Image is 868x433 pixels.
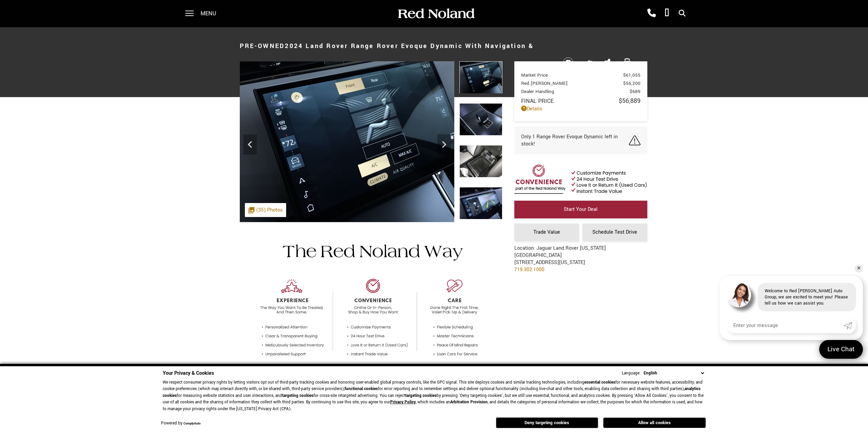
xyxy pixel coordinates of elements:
strong: Pre-Owned [240,42,285,50]
a: ComplyAuto [183,421,201,426]
button: Save vehicle [561,57,576,68]
img: Used 2024 Tribeca Blue Metallic Land Rover Dynamic image 23 [240,61,454,222]
a: Dealer Handling $689 [521,88,641,95]
a: Live Chat [819,340,863,359]
a: Trade Value [514,223,579,241]
span: Final Price [521,97,619,105]
span: $56,200 [623,80,641,87]
a: 719.302.1000 [514,266,544,273]
strong: targeting cookies [405,393,437,399]
span: Schedule Test Drive [592,229,637,236]
select: Language Select [642,370,706,377]
img: Agent profile photo [726,283,751,307]
a: Privacy Policy [390,399,416,405]
h1: 2024 Land Rover Range Rover Evoque Dynamic With Navigation & AWD [240,32,552,87]
span: Trade Value [533,229,560,236]
strong: essential cookies [584,380,615,385]
strong: Arbitration Provision [450,399,488,405]
div: (35) Photos [245,203,286,217]
div: Welcome to Red [PERSON_NAME] Auto Group, we are excited to meet you! Please tell us how we can as... [758,283,856,311]
a: Market Price $61,055 [521,72,641,78]
span: Start Your Deal [564,206,598,213]
img: Used 2024 Tribeca Blue Metallic Land Rover Dynamic image 23 [459,61,502,94]
button: Compare Vehicle [583,57,593,67]
div: Location: Jaguar Land Rover [US_STATE][GEOGRAPHIC_DATA] [STREET_ADDRESS][US_STATE] [514,245,647,278]
span: Red [PERSON_NAME] [521,80,623,87]
img: Used 2024 Tribeca Blue Metallic Land Rover Dynamic image 26 [459,187,502,219]
a: Start Your Deal [514,201,647,218]
a: Schedule Test Drive [583,223,647,241]
div: Next [437,134,451,155]
img: Red Noland Auto Group [397,8,475,20]
a: Details [521,105,641,112]
span: $56,889 [619,96,641,105]
button: Allow all cookies [603,418,706,428]
span: $61,055 [623,72,641,78]
a: Final Price $56,889 [521,96,641,105]
span: $689 [630,88,641,95]
span: Market Price [521,72,623,78]
span: Live Chat [824,345,858,354]
button: Deny targeting cookies [496,417,598,428]
img: Used 2024 Tribeca Blue Metallic Land Rover Dynamic image 25 [459,145,502,177]
a: Submit [844,318,856,333]
strong: targeting cookies [282,393,313,399]
a: Print this Pre-Owned 2024 Land Rover Range Rover Evoque Dynamic With Navigation & AWD [624,58,631,67]
span: Dealer Handling [521,88,630,95]
strong: analytics cookies [163,386,701,399]
a: Share this Pre-Owned 2024 Land Rover Range Rover Evoque Dynamic With Navigation & AWD [604,58,610,67]
div: Language: [622,371,641,375]
p: We respect consumer privacy rights by letting visitors opt out of third-party tracking cookies an... [163,379,706,413]
img: Used 2024 Tribeca Blue Metallic Land Rover Dynamic image 24 [459,103,502,136]
div: Powered by [161,421,201,426]
span: Your Privacy & Cookies [163,370,214,377]
strong: functional cookies [344,386,378,392]
div: Previous [243,134,257,155]
a: Red [PERSON_NAME] $56,200 [521,80,641,87]
input: Enter your message [726,318,844,333]
span: Only 1 Range Rover Evoque Dynamic left in stock! [521,133,629,148]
